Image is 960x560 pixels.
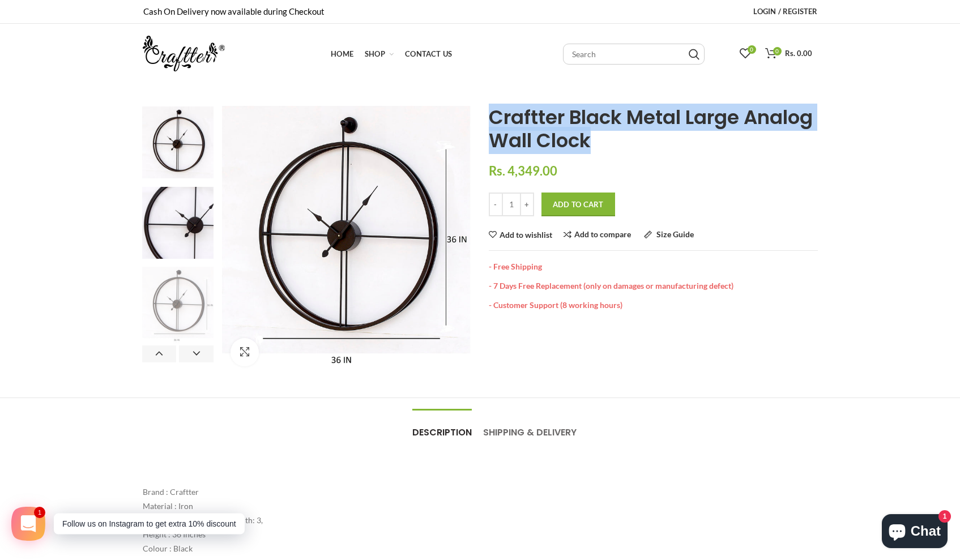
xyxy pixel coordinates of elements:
[179,345,214,362] button: Next
[563,44,705,65] input: Search
[656,229,694,239] span: Size Guide
[489,104,813,154] span: Craftter Black Metal Large Analog Wall Clock
[500,231,552,239] span: Add to wishlist
[412,409,472,444] a: Description
[574,229,631,239] span: Add to compare
[541,193,615,216] button: Add to Cart
[412,426,472,439] span: Description
[878,514,951,551] inbox-online-store-chat: Shopify online store chat
[734,42,757,65] a: 0
[143,36,225,71] img: craftter.com
[483,426,577,439] span: Shipping & Delivery
[142,187,214,259] img: RHP-18-5_0aa396c2-d68c-4958-ba0a-e0fe05b6c08f_150x_crop_center.jpg
[773,47,782,55] span: 0
[325,42,359,65] a: Home
[785,49,812,58] span: Rs. 0.00
[359,42,399,65] a: Shop
[644,230,694,239] a: Size Guide
[489,163,557,178] span: Rs. 4,349.00
[489,250,818,310] div: - Free Shipping - 7 Days Free Replacement (only on damages or manufacturing defect) - Customer Su...
[142,106,214,178] img: RHP-18-4_dde855e3-f1aa-4b78-ac72-4f85ae8d3e39_150x_crop_center.jpg
[405,49,452,58] span: Contact Us
[564,230,631,239] a: Add to compare
[365,49,385,58] span: Shop
[489,231,552,239] a: Add to wishlist
[753,7,817,16] span: Login / Register
[483,409,577,444] a: Shipping & Delivery
[142,267,214,344] img: RHP-18-L_150x_crop_center.jpg
[520,193,534,216] input: +
[748,45,756,54] span: 0
[143,485,818,556] div: Brand : Craftter Material : Iron Dimensions : Length: 36, Width: 3, Height : 36 Inches Colour : B...
[689,49,699,60] input: Search
[142,345,177,362] button: Previous
[760,42,818,65] a: 0 Rs. 0.00
[399,42,458,65] a: Contact Us
[331,49,353,58] span: Home
[489,193,503,216] input: -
